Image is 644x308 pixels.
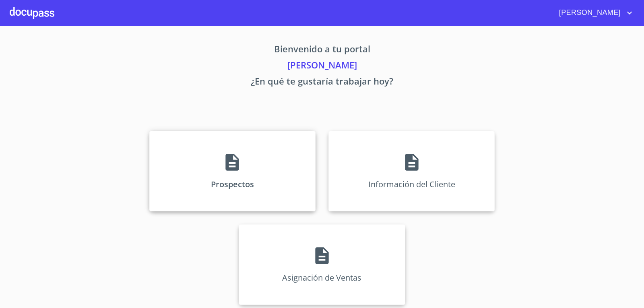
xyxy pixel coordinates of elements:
p: [PERSON_NAME] [74,58,570,74]
p: Información del Cliente [368,179,455,190]
p: Asignación de Ventas [282,272,361,283]
p: ¿En qué te gustaría trabajar hoy? [74,74,570,91]
p: Prospectos [211,179,254,190]
span: [PERSON_NAME] [553,6,625,19]
p: Bienvenido a tu portal [74,42,570,58]
button: account of current user [553,6,634,19]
